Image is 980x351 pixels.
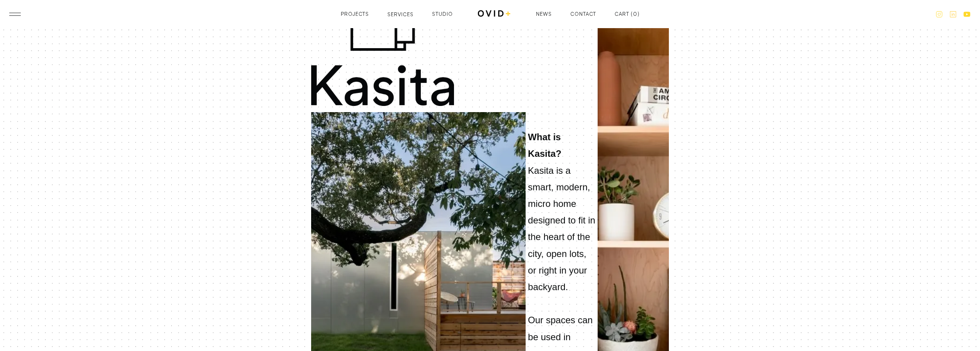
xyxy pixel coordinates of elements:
[615,12,629,17] div: Cart
[570,12,596,17] a: Contact
[633,12,637,17] div: 0
[528,132,561,159] strong: What is Kasita?
[387,12,414,17] div: Services
[432,12,453,17] a: Studio
[387,12,414,17] a: ServicesServices
[536,12,552,17] a: News
[631,12,633,17] div: (
[615,12,640,17] a: Open empty cart
[341,12,369,17] a: Projects
[638,12,640,17] div: )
